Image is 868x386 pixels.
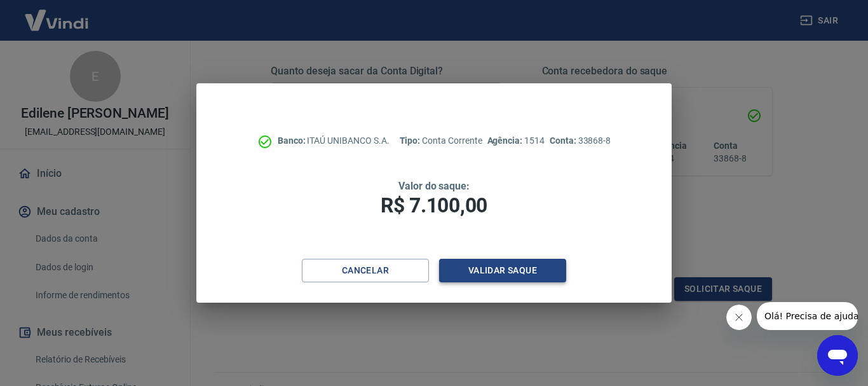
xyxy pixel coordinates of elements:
iframe: Botão para abrir a janela de mensagens [817,335,858,376]
span: R$ 7.100,00 [381,193,487,217]
iframe: Fechar mensagem [726,305,752,330]
button: Cancelar [302,259,429,282]
p: 33868-8 [550,134,611,148]
span: Conta: [550,135,578,146]
span: Valor do saque: [398,180,470,192]
span: Olá! Precisa de ajuda? [8,9,107,19]
p: Conta Corrente [400,134,482,148]
span: Agência: [487,135,525,146]
p: ITAÚ UNIBANCO S.A. [278,134,390,148]
iframe: Mensagem da empresa [757,302,858,330]
span: Banco: [278,135,308,146]
span: Tipo: [400,135,423,146]
p: 1514 [487,134,545,148]
button: Validar saque [439,259,566,282]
